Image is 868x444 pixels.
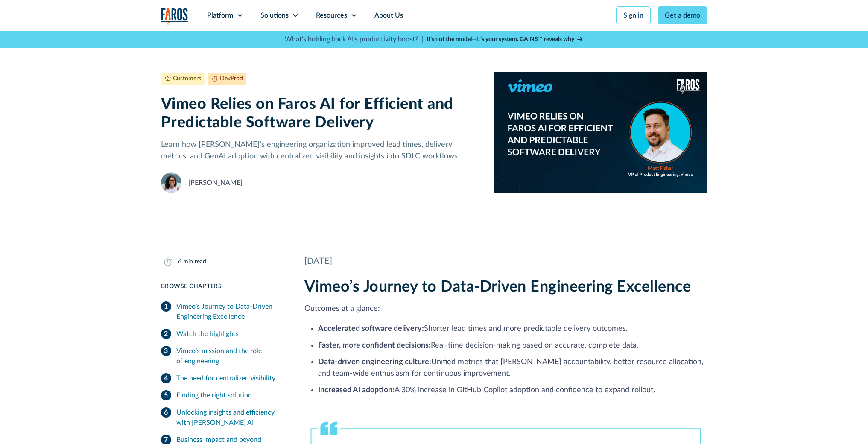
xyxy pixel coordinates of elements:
[161,282,284,291] div: Browse Chapters
[427,35,584,44] a: It’s not the model—it’s your system. GAINS™ reveals why
[176,329,239,339] div: Watch the highlights
[318,325,424,333] strong: Accelerated software delivery:
[161,8,188,25] img: Logo of the analytics and reporting company Faros.
[173,74,201,83] div: Customers
[318,358,431,366] strong: Data-driven engineering culture:
[318,323,707,335] li: Shorter lead times and more predictable delivery outcomes.
[161,298,284,325] a: Vimeo’s Journey to Data-Driven Engineering Excellence
[304,278,707,296] h2: Vimeo’s Journey to Data-Driven Engineering Excellence
[176,373,275,383] div: The need for centralized visibility
[285,34,423,44] p: What's holding back AI's productivity boost? |
[304,255,707,268] div: [DATE]
[161,387,284,404] a: Finding the right solution
[658,6,707,24] a: Get a demo
[183,257,206,266] div: min read
[176,390,252,400] div: Finding the right solution
[318,385,707,396] li: ‍ A 30% increase in GitHub Copilot adoption and confidence to expand rollout.
[220,74,243,83] div: DevProd
[318,386,395,394] strong: Increased AI adoption:
[318,356,707,380] li: Unified metrics that [PERSON_NAME] accountability, better resource allocation, and team-wide enth...
[161,139,481,162] p: Learn how [PERSON_NAME]’s engineering organization improved lead times, delivery metrics, and Gen...
[176,407,284,428] div: Unlocking insights and efficiency with [PERSON_NAME] AI
[161,172,181,193] img: Naomi Lurie
[161,342,284,370] a: Vimeo’s mission and the role of engineering
[161,325,284,342] a: Watch the highlights
[188,178,243,188] div: [PERSON_NAME]
[316,10,347,20] div: Resources
[176,346,284,366] div: Vimeo’s mission and the role of engineering
[207,10,233,20] div: Platform
[318,342,431,349] strong: Faster, more confident decisions:
[318,340,707,351] li: Real-time decision-making based on accurate, complete data.
[260,10,289,20] div: Solutions
[161,404,284,431] a: Unlocking insights and efficiency with [PERSON_NAME] AI
[494,72,707,193] img: On a blue background, the Vimeo and Faros AI logos appear with the text "Vimeo relies on Faros AI...
[616,6,651,24] a: Sign in
[304,303,707,315] p: Outcomes at a glance:
[176,301,284,322] div: Vimeo’s Journey to Data-Driven Engineering Excellence
[161,370,284,387] a: The need for centralized visibility
[178,257,181,266] div: 6
[161,8,188,25] a: home
[161,95,481,132] h1: Vimeo Relies on Faros AI for Efficient and Predictable Software Delivery
[427,36,574,42] strong: It’s not the model—it’s your system. GAINS™ reveals why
